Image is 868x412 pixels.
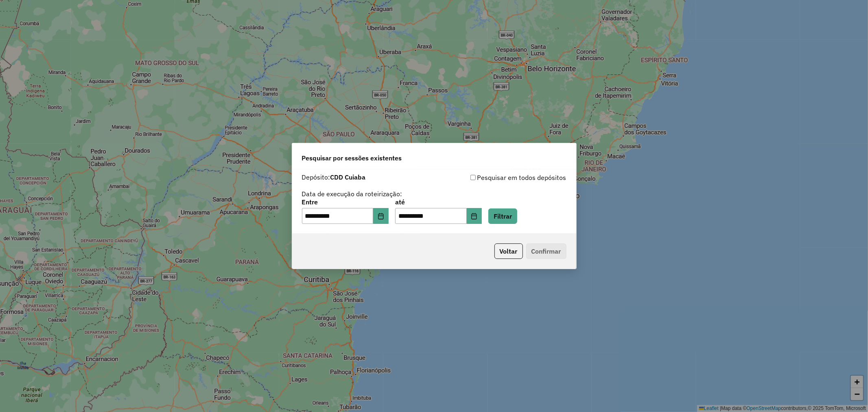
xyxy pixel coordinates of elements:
[467,208,482,224] button: Choose Date
[395,197,482,207] label: até
[302,153,402,163] span: Pesquisar por sessões existentes
[302,197,389,207] label: Entre
[330,173,366,181] strong: CDD Cuiaba
[494,243,523,259] button: Voltar
[434,173,566,182] div: Pesquisar em todos depósitos
[373,208,389,224] button: Choose Date
[488,208,517,224] button: Filtrar
[302,189,402,199] label: Data de execução da roteirização:
[302,172,366,182] label: Depósito:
